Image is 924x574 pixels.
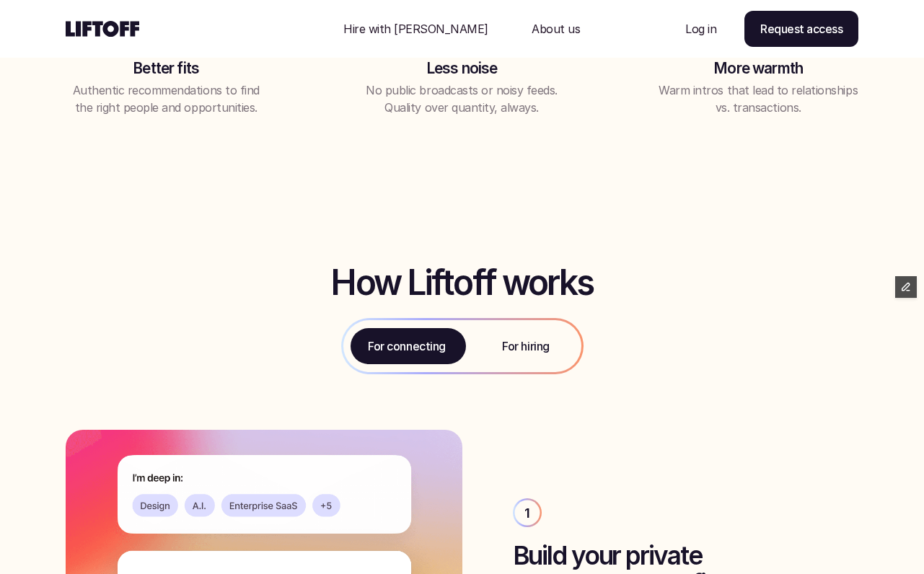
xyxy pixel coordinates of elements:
p: About us [532,20,580,37]
p: Hire with [PERSON_NAME] [343,20,488,37]
p: Log in [685,20,716,37]
p: Request access [760,20,842,37]
p: For hiring [502,337,549,355]
p: Better fits [36,58,296,78]
a: Nav Link [326,12,506,46]
p: For connecting [368,337,445,355]
p: No public broadcasts or noisy feeds. Quality over quantity, always. [361,81,563,116]
h2: How Liftoff works [330,264,593,302]
p: 1 [524,504,529,523]
p: Less noise [332,58,591,78]
a: Nav Link [668,12,734,46]
a: Nav Link [514,12,597,46]
p: Authentic recommendations to find the right people and opportunities. [65,81,267,116]
a: Request access [744,11,858,47]
p: Warm intros that lead to relationships vs. transactions. [654,81,863,116]
button: Edit Framer Content [895,276,917,298]
p: More warmth [628,58,888,78]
